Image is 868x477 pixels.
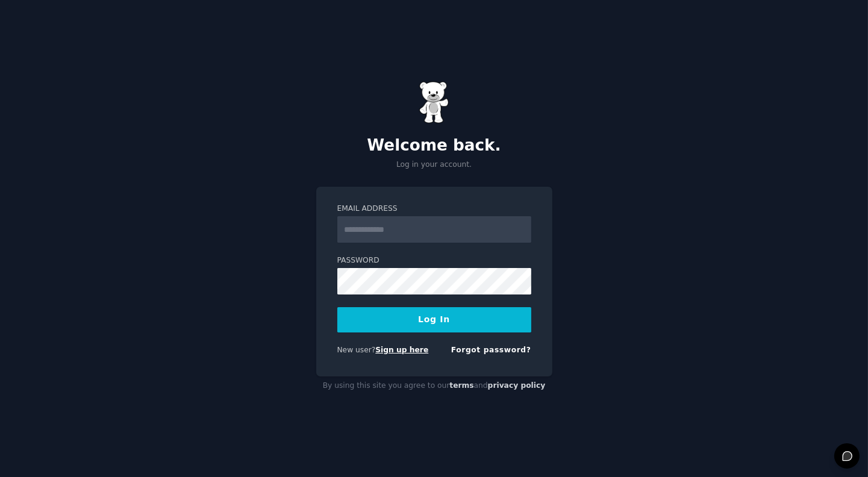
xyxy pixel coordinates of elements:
div: By using this site you agree to our and [316,376,552,396]
a: privacy policy [488,381,546,390]
h2: Welcome back. [316,136,552,155]
label: Email Address [337,204,531,214]
button: Log In [337,307,531,332]
p: Log in your account. [316,160,552,170]
a: Sign up here [375,346,428,354]
a: Forgot password? [451,346,531,354]
span: New user? [337,346,376,354]
img: Gummy Bear [419,81,449,123]
label: Password [337,255,531,266]
a: terms [449,381,473,390]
